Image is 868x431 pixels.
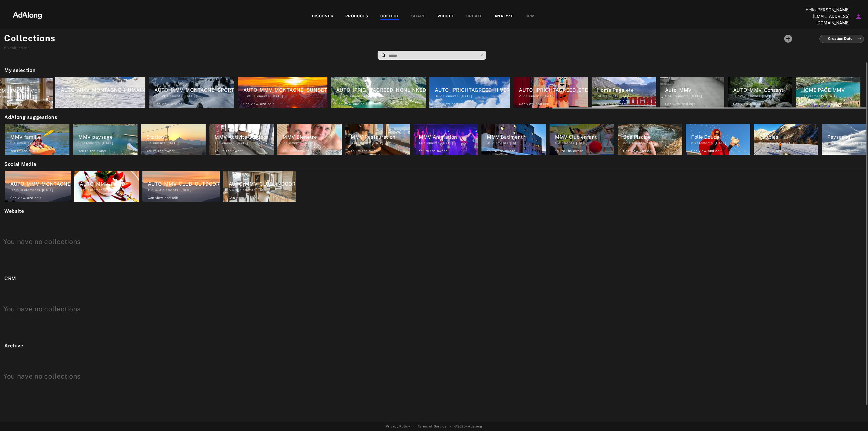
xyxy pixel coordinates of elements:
[781,32,795,46] button: Add a collecton
[4,113,866,121] h2: AdAlong suggestions
[824,31,861,46] div: Creation Date
[4,32,56,45] h1: Collections
[454,424,482,429] span: © 2025 - Adalong
[438,13,454,20] div: WIDGET
[4,45,56,51] div: collections
[345,13,368,20] div: PRODUCTS
[525,13,535,20] div: CRM
[4,66,866,74] h2: My selection
[386,424,410,429] a: Privacy Policy
[450,424,451,429] span: •
[312,13,334,20] div: DISCOVER
[4,7,51,23] img: 63233d7d88ed69de3c212112c67096b6.png
[4,275,866,282] h2: CRM
[418,424,446,429] a: Terms of Service
[4,342,866,349] h2: Archive
[841,405,868,431] div: Widget de chat
[466,13,483,20] div: CREATE
[4,46,9,50] span: 53
[411,13,426,20] div: SHARE
[854,12,863,21] button: Account settings
[841,405,868,431] iframe: Chat Widget
[413,424,415,429] span: •
[4,160,866,168] h2: Social Media
[4,207,866,215] h2: Website
[494,13,513,20] div: ANALYZE
[380,13,399,20] div: COLLECT
[795,7,850,26] p: Hello, [PERSON_NAME][EMAIL_ADDRESS][DOMAIN_NAME]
